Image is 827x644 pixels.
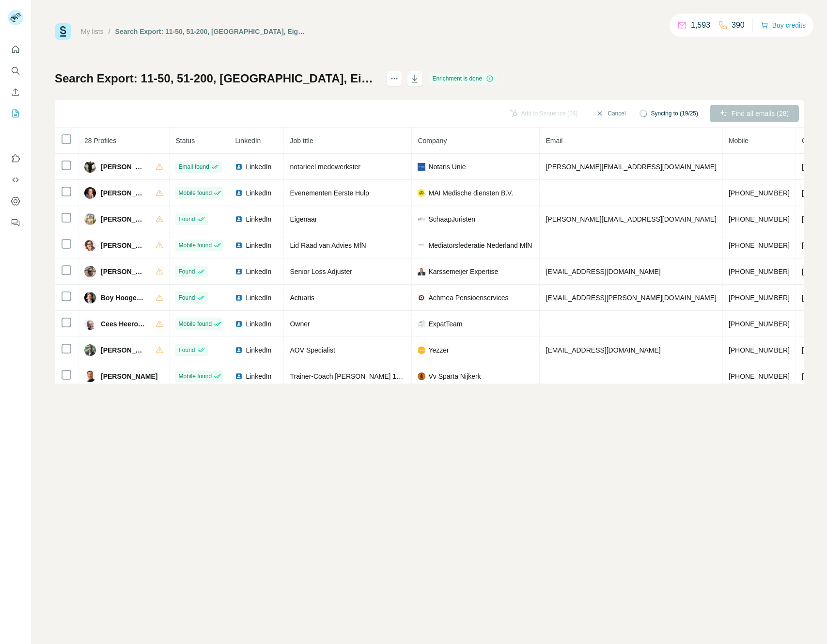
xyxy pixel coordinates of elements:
[428,214,475,224] span: SchaapJuristen
[55,23,71,40] img: Surfe Logo
[418,241,425,249] img: company-logo
[246,371,271,381] span: LinkedIn
[235,163,243,171] img: LinkedIn logo
[8,214,23,231] button: Feedback
[8,171,23,189] button: Use Surfe API
[246,345,271,355] span: LinkedIn
[729,215,790,223] span: [PHONE_NUMBER]
[84,213,96,225] img: Avatar
[428,188,513,198] span: MAI Medische diensten B.V.
[546,215,716,223] span: [PERSON_NAME][EMAIL_ADDRESS][DOMAIN_NAME]
[761,18,806,32] button: Buy credits
[290,137,313,145] span: Job title
[546,294,716,302] span: [EMAIL_ADDRESS][PERSON_NAME][DOMAIN_NAME]
[418,163,425,171] img: company-logo
[691,19,710,31] p: 1,593
[546,346,660,354] span: [EMAIL_ADDRESS][DOMAIN_NAME]
[235,268,243,275] img: LinkedIn logo
[546,268,660,275] span: [EMAIL_ADDRESS][DOMAIN_NAME]
[246,267,271,276] span: LinkedIn
[428,162,466,172] span: Notaris Unie
[235,320,243,328] img: LinkedIn logo
[246,241,271,250] span: LinkedIn
[428,345,449,355] span: Yezzer
[387,71,402,86] button: actions
[235,137,261,145] span: LinkedIn
[290,163,360,171] span: notarieel medewerkster
[290,346,335,354] span: AOV Specialist
[101,162,146,172] span: [PERSON_NAME]
[729,372,790,380] span: [PHONE_NUMBER]
[729,346,790,354] span: [PHONE_NUMBER]
[8,83,23,101] button: Enrich CSV
[84,344,96,356] img: Avatar
[729,268,790,275] span: [PHONE_NUMBER]
[8,62,23,80] button: Search
[8,41,23,58] button: Quick start
[178,372,212,381] span: Mobile found
[729,320,790,328] span: [PHONE_NUMBER]
[290,294,314,302] span: Actuaris
[84,240,96,251] img: Avatar
[178,267,195,276] span: Found
[101,214,146,224] span: [PERSON_NAME]
[101,267,146,276] span: [PERSON_NAME]
[546,137,562,145] span: Email
[84,292,96,304] img: Avatar
[429,73,497,84] div: Enrichment is done
[235,241,243,249] img: LinkedIn logo
[290,320,310,328] span: Owner
[729,137,749,145] span: Mobile
[101,241,146,250] span: [PERSON_NAME]
[651,109,698,118] span: Syncing to (19/25)
[235,189,243,197] img: LinkedIn logo
[729,189,790,197] span: [PHONE_NUMBER]
[235,215,243,223] img: LinkedIn logo
[732,19,745,31] p: 390
[290,215,317,223] span: Eigenaar
[109,27,110,36] li: /
[418,137,447,145] span: Company
[101,188,146,198] span: [PERSON_NAME]
[178,189,212,197] span: Mobile found
[84,161,96,173] img: Avatar
[290,241,366,249] span: Lid Raad van Advies MfN
[428,241,532,250] span: Mediatorsfederatie Nederland MfN
[235,294,243,302] img: LinkedIn logo
[115,27,308,36] div: Search Export: 11-50, 51-200, [GEOGRAPHIC_DATA], Eigenaar, Mede-eigenaar, Directeur, Algemeen dir...
[428,371,481,381] span: Vv Sparta Nijkerk
[418,268,425,275] img: company-logo
[101,319,146,329] span: Cees Heerooms
[175,137,195,145] span: Status
[101,293,146,303] span: Boy Hoogeveen
[178,293,195,302] span: Found
[84,370,96,382] img: Avatar
[178,162,209,171] span: Email found
[8,193,23,210] button: Dashboard
[729,294,790,302] span: [PHONE_NUMBER]
[246,293,271,303] span: LinkedIn
[290,268,352,275] span: Senior Loss Adjuster
[84,266,96,277] img: Avatar
[178,241,212,250] span: Mobile found
[8,105,23,122] button: My lists
[246,214,271,224] span: LinkedIn
[178,215,195,224] span: Found
[246,162,271,172] span: LinkedIn
[428,319,462,329] span: ExpatTeam
[235,346,243,354] img: LinkedIn logo
[418,372,425,380] img: company-logo
[418,215,425,223] img: company-logo
[428,293,508,303] span: Achmea Pensioenservices
[101,345,146,355] span: [PERSON_NAME]
[729,241,790,249] span: [PHONE_NUMBER]
[178,346,195,354] span: Found
[235,372,243,380] img: LinkedIn logo
[81,28,104,35] a: My lists
[418,189,425,197] img: company-logo
[290,189,369,197] span: Evenementen Eerste Hulp
[546,163,716,171] span: [PERSON_NAME][EMAIL_ADDRESS][DOMAIN_NAME]
[589,105,632,122] button: Cancel
[55,71,378,86] h1: Search Export: 11-50, 51-200, [GEOGRAPHIC_DATA], Eigenaar, Mede-eigenaar, Directeur, Algemeen dir...
[178,320,212,328] span: Mobile found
